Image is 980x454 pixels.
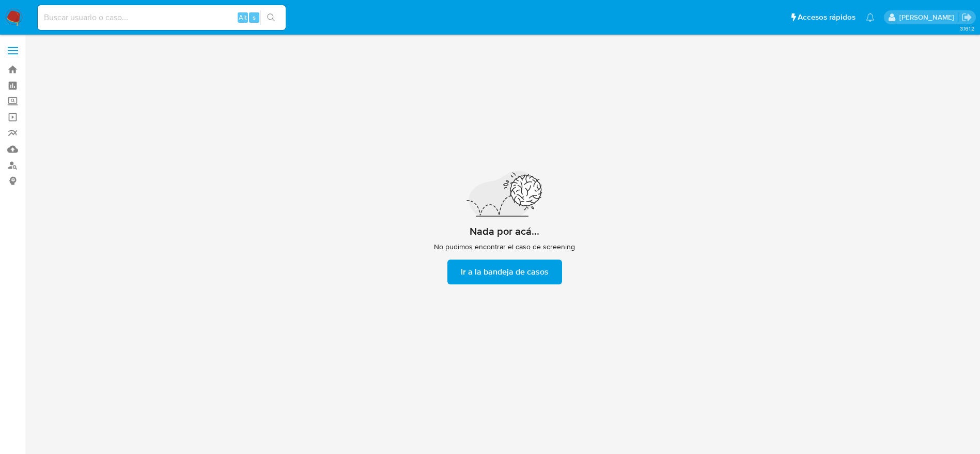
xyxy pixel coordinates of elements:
a: Notificaciones [866,13,875,22]
span: Alt [239,12,247,22]
span: Accesos rápidos [798,12,855,23]
a: Salir [961,12,972,23]
button: search-icon [260,10,282,25]
span: Ir a la bandeja de casos [461,261,549,283]
input: Buscar usuario o caso... [38,11,286,24]
span: No pudimos encontrar el caso de screening [434,242,575,251]
h2: Nada por acá... [470,225,539,238]
p: ext_royacach@mercadolibre.com [899,12,958,22]
span: s [253,12,256,22]
button: Ir a la bandeja de casos [447,260,562,284]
